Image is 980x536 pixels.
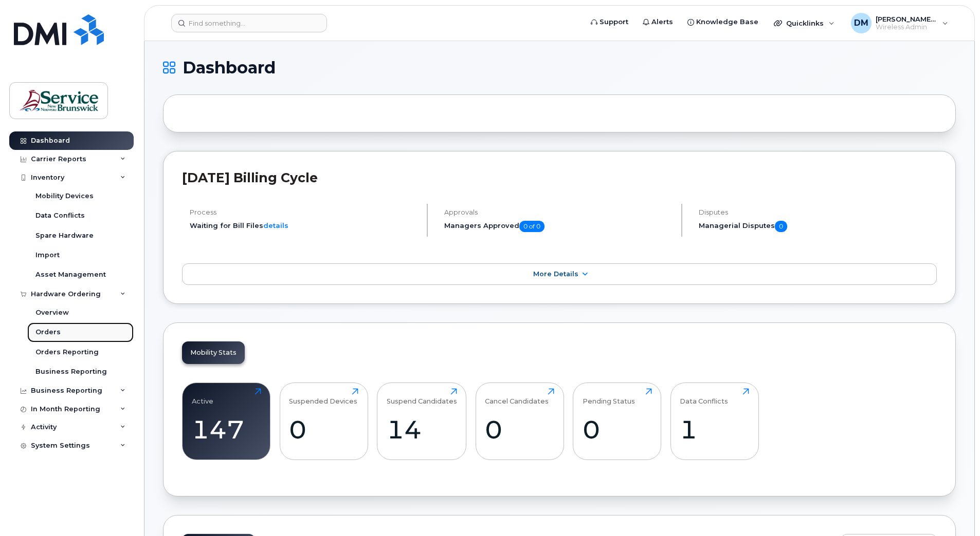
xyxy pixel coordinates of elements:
[680,388,749,454] a: Data Conflicts1
[263,221,288,229] a: details
[289,388,357,405] div: Suspended Devices
[190,221,418,231] li: Waiting for Bill Files
[519,221,545,232] span: 0 of 0
[485,414,554,445] div: 0
[387,388,457,454] a: Suspend Candidates14
[192,414,261,445] div: 147
[485,388,549,405] div: Cancel Candidates
[289,414,358,445] div: 0
[182,170,937,185] h2: [DATE] Billing Cycle
[444,208,673,216] h4: Approvals
[387,414,457,445] div: 14
[583,388,635,405] div: Pending Status
[680,388,728,405] div: Data Conflicts
[533,270,578,278] span: More Details
[583,388,652,454] a: Pending Status0
[183,60,276,75] span: Dashboard
[680,414,749,445] div: 1
[583,414,652,445] div: 0
[444,221,673,232] h5: Managers Approved
[190,208,418,216] h4: Process
[699,221,937,232] h5: Managerial Disputes
[699,208,937,216] h4: Disputes
[775,221,787,232] span: 0
[387,388,457,405] div: Suspend Candidates
[192,388,213,405] div: Active
[192,388,261,454] a: Active147
[289,388,358,454] a: Suspended Devices0
[485,388,554,454] a: Cancel Candidates0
